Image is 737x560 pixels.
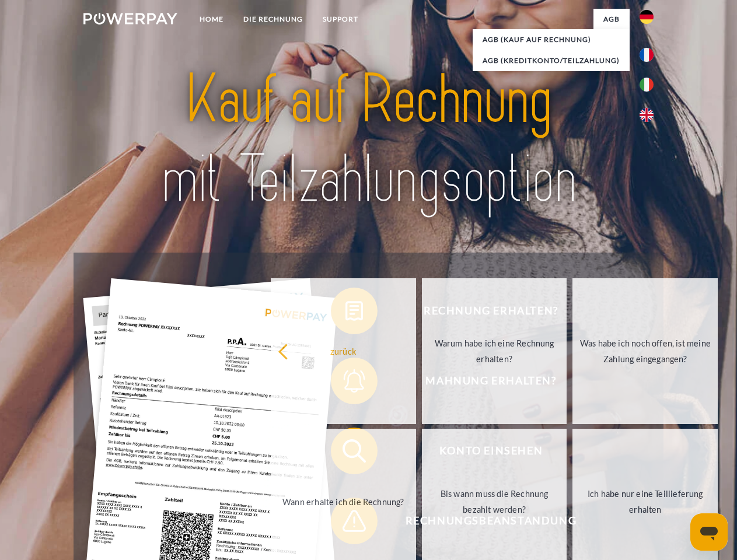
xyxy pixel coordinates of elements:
[593,9,630,30] a: agb
[579,486,711,517] div: Ich habe nur eine Teillieferung erhalten
[473,29,630,50] a: AGB (Kauf auf Rechnung)
[429,335,560,367] div: Warum habe ich eine Rechnung erhalten?
[429,486,560,517] div: Bis wann muss die Rechnung bezahlt werden?
[640,10,654,24] img: de
[83,13,177,24] img: logo-powerpay-white.svg
[473,50,630,71] a: AGB (Kreditkonto/Teilzahlung)
[313,9,368,30] a: SUPPORT
[572,278,718,424] a: Was habe ich noch offen, ist meine Zahlung eingegangen?
[690,513,728,551] iframe: Schaltfläche zum Öffnen des Messaging-Fensters
[640,48,654,62] img: fr
[640,78,654,92] img: it
[233,9,313,30] a: DIE RECHNUNG
[111,56,626,223] img: title-powerpay_de.svg
[278,343,409,359] div: zurück
[190,9,233,30] a: Home
[278,494,409,509] div: Wann erhalte ich die Rechnung?
[579,335,711,367] div: Was habe ich noch offen, ist meine Zahlung eingegangen?
[640,108,654,122] img: en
